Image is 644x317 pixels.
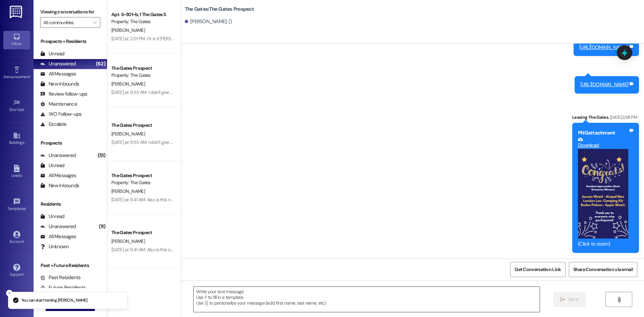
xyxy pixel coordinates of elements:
div: New Inbounds [40,81,79,88]
div: (Click to zoom) [578,241,628,248]
div: [DATE] at 9:41 AM: Also is this now a monthly fee because unthought we paid for the entire semester? [111,247,308,253]
span: Get Conversation Link [515,266,561,273]
a: Templates • [3,196,30,214]
img: ResiDesk Logo [10,6,23,18]
div: Future Residents [40,284,86,291]
button: Zoom image [578,149,628,239]
span: Share Conversation via email [573,266,633,273]
div: Past Residents [40,274,81,281]
a: Site Visit • [3,97,30,115]
div: Property: The Gates [111,18,173,25]
div: [DATE] at 2:01 PM: Or is it [PERSON_NAME] and [PERSON_NAME] [111,36,237,42]
div: The Gates Prospect [111,229,173,236]
div: Past + Future Residents [34,262,107,269]
span: [PERSON_NAME] [111,131,145,137]
div: Unanswered [40,152,76,159]
div: (11) [97,221,107,232]
div: Residents [34,201,107,208]
i:  [93,20,97,25]
span: • [24,106,25,111]
span: Send [568,296,579,303]
button: Get Conversation Link [510,262,565,277]
div: Unknown [40,243,69,250]
div: Apt. S~301~b, 1 The Gates S [111,11,173,18]
a: Account [3,229,30,247]
input: All communities [43,17,90,28]
a: Support [3,262,30,280]
div: The Gates Prospect [111,65,173,72]
button: Share Conversation via email [569,262,637,277]
div: Unread [40,50,64,57]
a: Buildings [3,130,30,148]
a: Leads [3,163,30,181]
div: Unanswered [40,223,76,230]
div: [DATE] at 9:53 AM: I didn't give an address so I can come pick it up! I'm here in [GEOGRAPHIC_DAT... [111,89,308,95]
div: WO Follow-ups [40,111,82,118]
span: • [26,205,27,210]
a: [URL][DOMAIN_NAME] [580,81,629,88]
span: [PERSON_NAME] [111,238,145,244]
a: Inbox [3,31,30,49]
div: The Gates Prospect [111,122,173,129]
div: Unread [40,213,64,220]
div: All Messages [40,233,76,240]
b: The Gates: The Gates Prospect [185,6,254,13]
div: Maintenance [40,101,77,108]
span: • [30,73,31,78]
div: Property: The Gates [111,72,173,79]
div: Unanswered [40,60,76,67]
div: Review follow-ups [40,91,87,98]
div: All Messages [40,70,76,77]
label: Viewing conversations for [40,7,100,17]
div: New Inbounds [40,182,79,189]
div: Property: The Gates [111,179,173,186]
span: [PERSON_NAME] [111,27,145,33]
div: [DATE] 2:58 PM [608,114,637,121]
div: Prospects + Residents [34,38,107,45]
div: [DATE] at 9:41 AM: Also is this now a monthly fee because unthought we paid for the entire semester? [111,197,308,203]
div: Unread [40,162,64,169]
div: All Messages [40,172,76,179]
span: [PERSON_NAME] [111,81,145,87]
div: [DATE] at 9:53 AM: I didn't give an address so I can come pick it up! I'm here in [GEOGRAPHIC_DAT... [111,139,308,145]
i:  [560,297,565,302]
div: (62) [94,59,107,69]
div: (51) [96,150,107,161]
div: Prospects [34,140,107,147]
p: You can start texting [PERSON_NAME] [21,298,88,304]
div: Leasing The Gates [572,114,639,123]
div: The Gates Prospect [111,172,173,179]
button: Close toast [6,290,13,297]
div: [PERSON_NAME]. () [185,18,232,25]
b: PNG attachment [578,129,615,136]
div: Escalate [40,121,66,128]
i:  [616,297,622,302]
button: Send [553,292,586,307]
a: Download [578,137,628,149]
a: [URL][DOMAIN_NAME] [579,44,628,51]
span: [PERSON_NAME] [111,188,145,194]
